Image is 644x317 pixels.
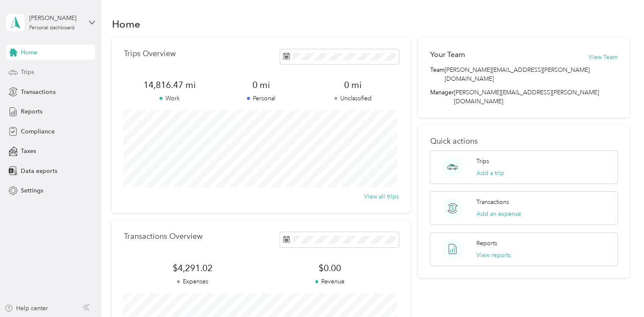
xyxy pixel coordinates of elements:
[430,88,454,106] span: Manager
[261,277,399,286] p: Revenue
[123,49,175,58] p: Trips Overview
[307,94,399,103] p: Unclassified
[216,94,307,103] p: Personal
[123,277,261,286] p: Expenses
[430,137,617,146] p: Quick actions
[216,79,307,91] span: 0 mi
[430,65,444,83] span: Team
[21,107,42,116] span: Reports
[588,53,618,62] button: View Team
[29,25,75,31] div: Personal dashboard
[476,209,521,218] button: Add an expense
[112,20,140,28] h1: Home
[307,79,399,91] span: 0 mi
[5,304,48,313] button: Help center
[476,198,509,207] p: Transactions
[21,167,57,175] span: Data exports
[476,157,489,166] p: Trips
[123,232,202,241] p: Transactions Overview
[476,251,511,260] button: View reports
[123,79,215,91] span: 14,816.47 mi
[21,147,36,156] span: Taxes
[21,127,54,136] span: Compliance
[261,262,399,274] span: $0.00
[476,239,497,248] p: Reports
[29,14,82,23] div: [PERSON_NAME]
[21,186,43,195] span: Settings
[454,89,599,105] span: [PERSON_NAME][EMAIL_ADDRESS][PERSON_NAME][DOMAIN_NAME]
[21,68,34,76] span: Trips
[21,48,37,57] span: Home
[430,49,465,60] h2: Your Team
[596,269,644,317] iframe: Everlance-gr Chat Button Frame
[364,192,399,201] button: View all trips
[123,262,261,274] span: $4,291.02
[123,94,215,103] p: Work
[444,65,617,83] span: [PERSON_NAME][EMAIL_ADDRESS][PERSON_NAME][DOMAIN_NAME]
[476,169,504,178] button: Add a trip
[21,88,55,96] span: Transactions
